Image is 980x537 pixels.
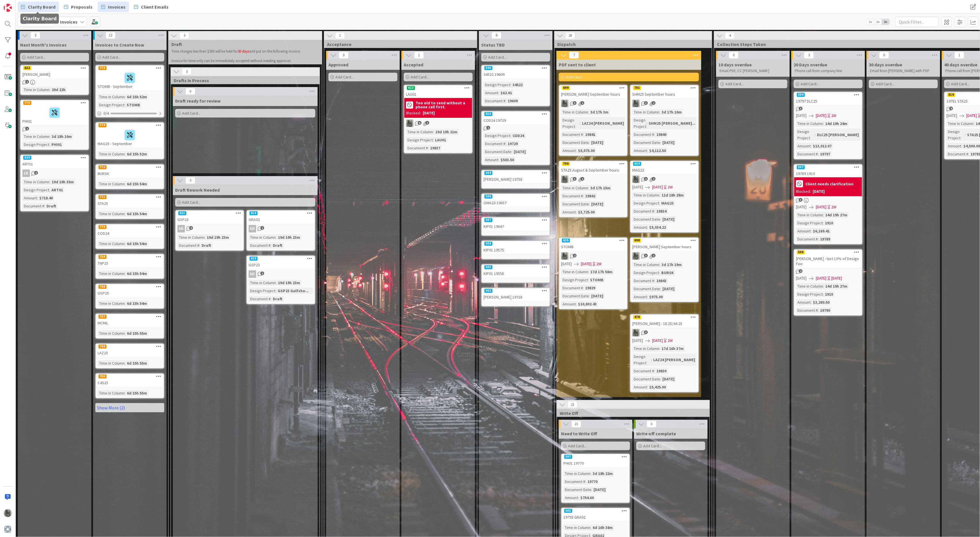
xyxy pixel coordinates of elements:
[484,112,492,116] div: 556
[589,109,610,115] div: 3d 17h 3m
[335,74,354,80] span: Add Card...
[335,32,345,39] span: 1
[486,126,490,130] span: 1
[238,49,249,54] span: 30 days
[951,81,969,86] span: Add Card...
[794,92,862,97] div: 504
[562,86,570,90] div: 699
[404,120,472,127] div: PA
[131,2,172,12] a: Client Emails
[175,98,221,104] span: Draft ready for review
[247,211,315,223] div: 619GRA02
[794,250,862,267] div: 506[PERSON_NAME] - last 10% of Design Fee
[583,131,584,138] span: :
[794,92,862,105] div: 50419797 DLC25
[96,195,164,200] div: 771
[811,143,833,149] div: $13,012.07
[647,120,697,126] div: SHM25 [PERSON_NAME]...
[433,129,434,135] span: :
[21,155,88,160] div: 539
[481,42,505,48] span: Status TBD
[954,52,964,59] span: 1
[4,525,12,533] img: avatar
[559,238,627,251] div: 625STOMB
[796,128,815,141] div: Design Project
[482,241,550,246] div: 586
[561,176,569,183] img: PA
[185,88,195,95] span: 0
[434,137,447,143] div: LAU01
[946,128,965,141] div: Design Project
[50,141,63,148] div: PHI01
[631,85,698,98] div: 701SHM25 September hours
[404,91,472,98] div: LAU01
[569,52,579,59] span: 7
[96,284,164,289] div: 768
[428,145,429,151] span: :
[96,123,164,147] div: 774MAG25 - September
[482,71,550,78] div: 34522 19609
[631,252,698,260] div: PA
[559,100,627,107] div: PA
[124,102,125,108] span: :
[573,101,577,105] span: 3
[946,120,973,127] div: Time in Column
[561,109,588,115] div: Time in Column
[492,32,501,39] span: 8
[498,90,499,96] span: :
[49,133,50,140] span: :
[23,16,57,22] h5: Clarity Board
[328,62,348,68] span: Approved
[631,238,698,243] div: 698
[482,288,550,301] div: 563[PERSON_NAME] 19718
[95,42,144,48] span: Invoices to Create Now
[506,98,519,104] div: 19609
[102,55,121,60] span: Add Card...
[589,139,590,146] span: :
[179,32,189,39] span: 3
[96,165,164,177] div: 772BURSK
[561,131,583,138] div: Document #
[631,176,698,183] div: PA
[98,123,107,127] div: 774
[794,165,862,170] div: 507
[4,4,12,12] img: Visit kanbanzone.com
[794,165,862,177] div: 50719789 1910
[661,139,676,146] div: [DATE]
[801,81,819,86] span: Add Card...
[896,17,939,27] input: Quick Filter...
[96,66,164,90] div: 773STOMB - September
[18,2,59,12] a: Clarity Board
[482,218,550,223] div: 587
[632,139,660,146] div: Document Date
[949,107,953,110] span: 4
[718,62,752,68] span: 10 days overdue
[96,224,164,237] div: 770COD24
[21,66,88,78] div: 622[PERSON_NAME]
[98,102,124,108] div: Design Project
[406,129,433,135] div: Time in Column
[482,288,550,293] div: 563
[659,109,660,115] span: :
[505,140,506,147] span: :
[577,147,596,154] div: $5,075.00
[580,120,581,126] span: :
[96,224,164,230] div: 770
[561,139,589,146] div: Document Date
[4,509,12,517] img: PA
[171,49,310,54] p: Time charges less than $300 will be held for and put on the following invoice.
[108,3,125,10] span: Invoices
[874,19,882,25] span: 2x
[660,109,683,115] div: 3d 17h 10m
[725,32,735,39] span: 4
[876,81,894,86] span: Add Card...
[22,86,49,93] div: Time in Column
[27,55,45,60] span: Add Card...
[557,41,705,47] span: Dispatch
[125,151,148,157] div: 6d 15h 52m
[21,170,88,177] div: LK
[96,344,164,357] div: 766LAZ25
[96,374,164,386] div: 765C4S25
[655,131,668,138] div: 19840
[882,19,890,25] span: 3x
